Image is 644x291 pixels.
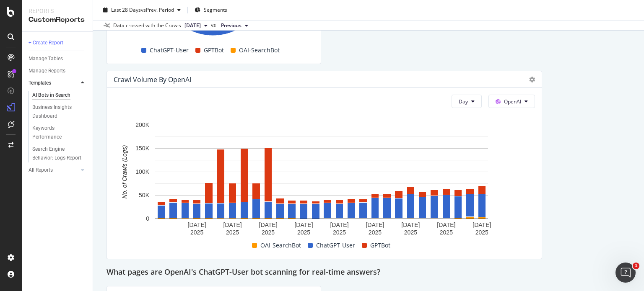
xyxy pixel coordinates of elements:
text: [DATE] [223,221,242,228]
div: Manage Reports [29,67,65,75]
span: OAI-SearchBot [239,45,280,55]
div: All Reports [29,166,53,175]
text: 2025 [190,229,203,236]
button: Last 28 DaysvsPrev. Period [100,3,184,17]
text: [DATE] [188,221,206,228]
text: [DATE] [366,221,384,228]
a: Search Engine Behavior: Logs Report [32,145,87,162]
iframe: Intercom live chat [615,263,636,283]
div: Search Engine Behavior: Logs Report [32,145,82,162]
text: 2025 [369,229,382,236]
div: Crawl Volume by OpenAI [114,75,191,84]
span: GPTBot [204,45,224,55]
a: + Create Report [29,39,87,47]
a: Keywords Performance [32,124,87,142]
span: ChatGPT-User [150,45,189,55]
text: [DATE] [259,221,278,228]
div: + Create Report [29,39,63,47]
div: CustomReports [29,15,86,25]
text: 2025 [475,229,488,236]
button: Day [452,95,482,108]
text: No. of Crawls (Logs) [121,145,128,199]
span: OpenAI [504,98,521,105]
a: Templates [29,79,78,88]
button: OpenAI [488,95,535,108]
text: 2025 [333,229,346,236]
span: Last 28 Days [111,6,141,13]
text: 2025 [297,229,310,236]
div: Keywords Performance [32,124,79,142]
text: 150K [135,145,149,152]
div: Data crossed with the Crawls [113,22,181,29]
text: 2025 [440,229,453,236]
a: All Reports [29,166,78,175]
text: 50K [139,192,150,199]
text: [DATE] [437,221,455,228]
a: Manage Reports [29,67,87,75]
text: 200K [135,122,149,129]
text: 2025 [262,229,275,236]
span: vs Prev. Period [141,6,174,13]
button: Segments [191,3,231,17]
text: [DATE] [294,221,313,228]
span: Segments [204,6,227,13]
text: 2025 [226,229,239,236]
div: Reports [29,7,86,15]
a: Business Insights Dashboard [32,103,87,121]
span: vs [211,21,218,29]
div: Business Insights Dashboard [32,103,80,121]
a: Manage Tables [29,54,87,63]
div: AI Bots in Search [32,91,70,100]
text: [DATE] [401,221,420,228]
span: Day [459,98,468,105]
text: 100K [135,169,149,175]
text: 2025 [404,229,417,236]
span: 2025 Jan. 7th [184,22,201,29]
div: Templates [29,79,51,88]
div: What pages are OpenAI's ChatGPT-User bot scanning for real-time answers? [106,266,631,279]
a: AI Bots in Search [32,91,87,100]
h2: What pages are OpenAI's ChatGPT-User bot scanning for real-time answers? [106,266,380,279]
div: Crawl Volume by OpenAIDayOpenAIA chart.OAI-SearchBotChatGPT-UserGPTBot [106,71,542,259]
button: [DATE] [181,21,211,31]
span: ChatGPT-User [316,240,355,250]
span: GPTBot [370,240,390,250]
text: [DATE] [330,221,348,228]
svg: A chart. [114,121,530,238]
button: Previous [218,21,252,31]
text: [DATE] [473,221,491,228]
div: Manage Tables [29,54,63,63]
text: 0 [146,216,149,222]
span: OAI-SearchBot [260,240,301,250]
span: 1 [633,263,639,269]
span: Previous [221,22,241,29]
